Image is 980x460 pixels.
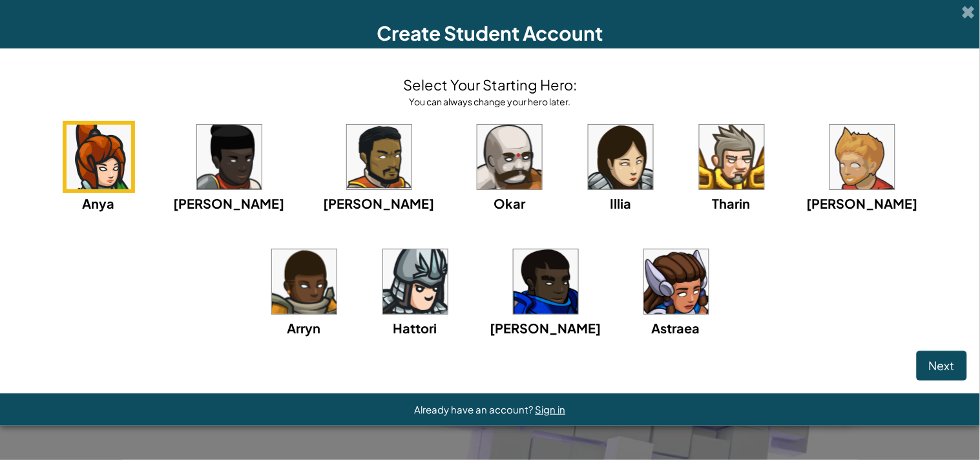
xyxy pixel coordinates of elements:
img: portrait.png [589,125,653,189]
span: [PERSON_NAME] [324,195,435,211]
span: Arryn [287,320,321,336]
span: Okar [494,195,525,211]
div: You can always change your hero later. [403,95,577,108]
img: portrait.png [644,249,709,314]
img: portrait.png [514,249,578,314]
a: Sign in [536,403,566,415]
span: Already have an account? [415,403,536,415]
span: Astraea [652,320,700,336]
span: Create Student Account [377,21,603,45]
img: portrait.png [272,249,337,314]
span: Tharin [713,195,751,211]
span: Anya [83,195,115,211]
span: Next [929,358,955,373]
h4: Select Your Starting Hero: [403,74,577,95]
img: portrait.png [197,125,262,189]
span: [PERSON_NAME] [174,195,285,211]
img: portrait.png [383,249,448,314]
span: Illia [610,195,631,211]
span: [PERSON_NAME] [490,320,601,336]
img: portrait.png [67,125,131,189]
span: Hattori [393,320,437,336]
img: portrait.png [700,125,764,189]
button: Next [917,351,967,381]
span: [PERSON_NAME] [807,195,918,211]
img: portrait.png [477,125,542,189]
img: portrait.png [830,125,895,189]
img: portrait.png [347,125,412,189]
